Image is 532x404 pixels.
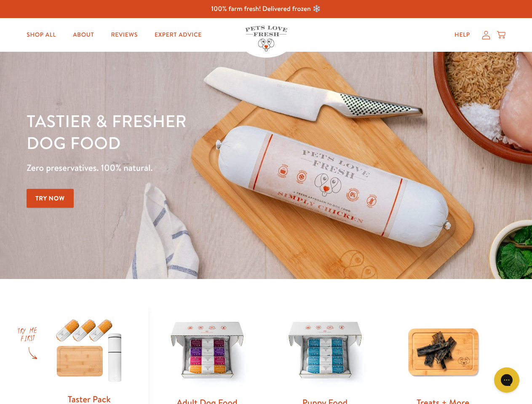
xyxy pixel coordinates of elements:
[27,189,74,208] a: Try Now
[20,27,63,43] a: Shop All
[27,160,346,175] p: Zero preservatives. 100% natural.
[27,110,346,154] h1: Tastier & fresher dog food
[104,27,144,43] a: Reviews
[490,364,524,396] iframe: Gorgias live chat messenger
[66,27,101,43] a: About
[448,27,477,43] a: Help
[245,26,287,51] img: Pets Love Fresh
[148,27,209,43] a: Expert Advice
